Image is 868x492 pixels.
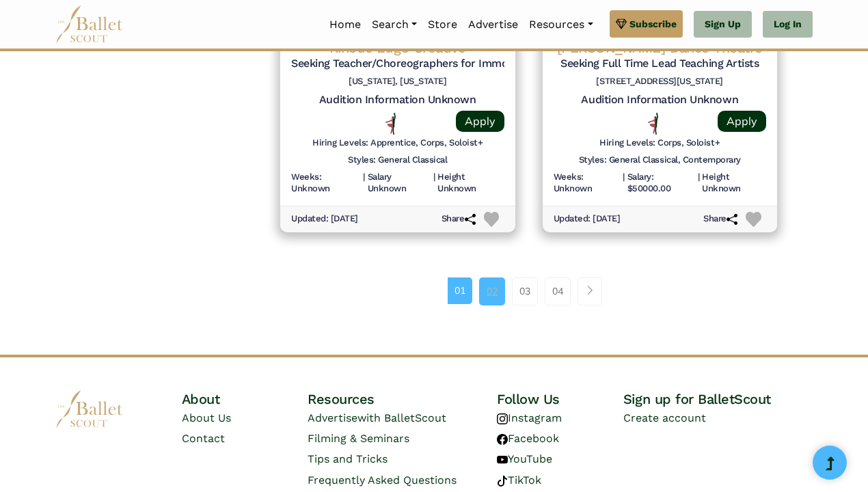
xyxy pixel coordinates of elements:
[55,390,124,428] img: logo
[291,76,504,87] h6: [US_STATE], [US_STATE]
[497,474,541,487] a: TikTok
[308,474,457,487] a: Frequently Asked Questions
[357,411,446,424] span: with BalletScout
[366,10,422,39] a: Search
[718,111,766,132] a: Apply
[497,432,559,445] a: Facebook
[497,476,508,487] img: tiktok logo
[291,57,504,71] h5: Seeking Teacher/Choreographers for Immdediate Hire
[385,113,396,135] img: All
[308,452,388,465] a: Tips and Tricks
[291,93,504,107] h5: Audition Information Unknown
[422,10,463,39] a: Store
[433,172,435,195] h6: |
[348,154,447,166] h6: Styles: General Classical
[448,277,472,303] a: 01
[456,111,504,132] a: Apply
[182,432,225,445] a: Contact
[746,212,761,228] img: Heart
[524,10,598,39] a: Resources
[623,411,706,424] a: Create account
[448,277,610,305] nav: Page navigation example
[623,172,625,195] h6: |
[623,390,813,408] h4: Sign up for BalletScout
[497,452,552,465] a: YouTube
[484,212,500,228] img: Heart
[182,411,231,424] a: About Us
[698,172,700,195] h6: |
[545,277,571,305] a: 04
[610,10,683,38] a: Subscribe
[629,16,677,31] span: Subscribe
[368,172,431,195] h6: Salary Unknown
[702,172,766,195] h6: Height Unknown
[554,57,767,71] h5: Seeking Full Time Lead Teaching Artists
[324,10,366,39] a: Home
[308,390,497,408] h4: Resources
[437,172,504,195] h6: Height Unknown
[182,390,308,408] h4: About
[463,10,524,39] a: Advertise
[703,213,737,225] h6: Share
[616,16,627,31] img: gem.svg
[554,213,621,225] h6: Updated: [DATE]
[497,413,508,424] img: instagram logo
[627,172,695,195] h6: Salary: $50000.00
[497,390,623,408] h4: Follow Us
[497,454,508,465] img: youtube logo
[308,411,446,424] a: Advertisewith BalletScout
[312,137,483,149] h6: Hiring Levels: Apprentice, Corps, Soloist+
[363,172,365,195] h6: |
[694,11,752,38] a: Sign Up
[579,154,741,166] h6: Styles: General Classical, Contemporary
[599,137,720,149] h6: Hiring Levels: Corps, Soloist+
[497,411,562,424] a: Instagram
[442,213,476,225] h6: Share
[291,213,358,225] h6: Updated: [DATE]
[763,11,813,38] a: Log In
[497,434,508,445] img: facebook logo
[554,172,621,195] h6: Weeks: Unknown
[554,76,767,87] h6: [STREET_ADDRESS][US_STATE]
[648,113,658,135] img: All
[308,432,409,445] a: Filming & Seminars
[512,277,538,305] a: 03
[479,277,505,305] a: 02
[291,172,360,195] h6: Weeks: Unknown
[554,93,767,107] h5: Audition Information Unknown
